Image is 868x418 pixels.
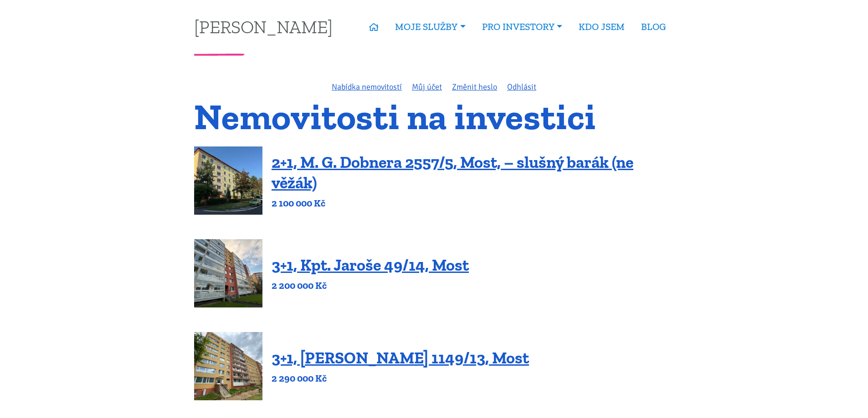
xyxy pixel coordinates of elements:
a: BLOG [633,16,674,37]
p: 2 200 000 Kč [272,279,469,292]
a: [PERSON_NAME] [194,18,333,35]
a: MOJE SLUŽBY [387,16,473,37]
p: 2 290 000 Kč [272,372,529,385]
a: 2+1, M. G. Dobnera 2557/5, Most, – slušný barák (ne věžák) [272,152,633,192]
a: 3+1, Kpt. Jaroše 49/14, Most [272,255,469,275]
h1: Nemovitosti na investici [194,101,674,132]
a: KDO JSEM [570,16,633,37]
a: Změnit heslo [452,82,497,92]
a: Nabídka nemovitostí [332,82,402,92]
p: 2 100 000 Kč [272,197,674,210]
a: Odhlásit [507,82,536,92]
a: 3+1, [PERSON_NAME] 1149/13, Most [272,348,529,368]
a: Můj účet [412,82,442,92]
a: PRO INVESTORY [474,16,570,37]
